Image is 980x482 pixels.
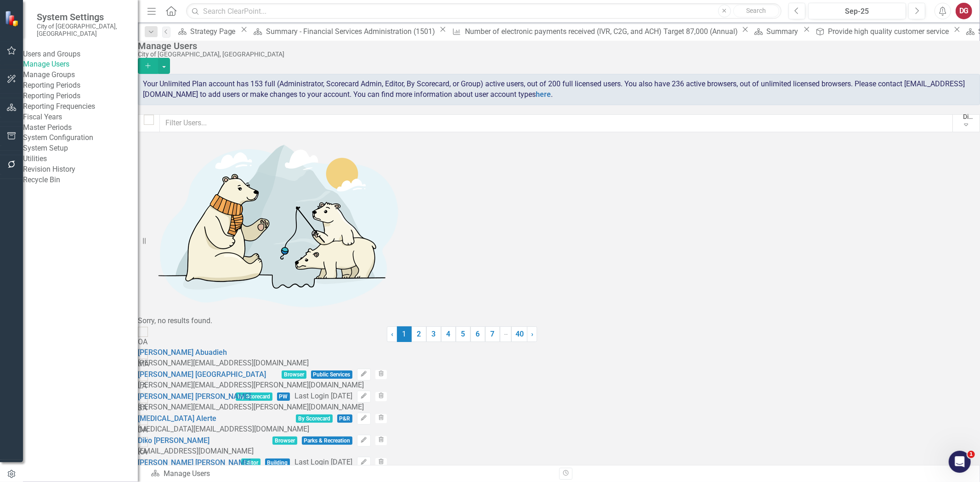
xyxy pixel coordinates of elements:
div: SA [138,403,309,414]
span: › [531,330,533,338]
div: OA [138,337,309,347]
a: Master Periods [23,123,138,133]
a: 4 [441,326,456,342]
a: Summary - Financial Services Administration (1501) [250,26,437,37]
a: Manage Groups [23,70,138,80]
a: [PERSON_NAME] [GEOGRAPHIC_DATA] [138,370,266,379]
span: 1 [968,451,975,458]
div: Display All Users [963,112,975,121]
img: ClearPoint Strategy [5,11,21,27]
a: 7 [485,326,500,342]
div: Users and Groups [23,49,138,60]
div: Reporting Periods [23,80,138,91]
a: Summary [751,26,801,37]
button: Search [733,5,779,17]
span: ‹ [391,330,393,338]
div: City of [GEOGRAPHIC_DATA], [GEOGRAPHIC_DATA] [138,51,975,58]
input: Search ClearPoint... [186,3,782,19]
a: [MEDICAL_DATA] Alerte [138,414,216,423]
a: Reporting Periods [23,91,138,101]
div: LA [138,381,364,392]
a: here [536,90,551,99]
div: DA [138,425,254,436]
a: Provide high quality customer service [812,26,951,37]
a: System Setup [23,143,138,154]
div: Summary - Financial Services Administration (1501) [266,26,437,37]
a: Strategy Page [175,26,238,37]
a: Revision History [23,164,138,175]
div: System Configuration [23,133,138,143]
input: Filter Users... [159,114,953,132]
a: [PERSON_NAME] [PERSON_NAME] [138,458,251,467]
a: 5 [456,326,470,342]
button: Sep-25 [808,3,906,19]
a: Manage Users [23,59,138,70]
div: Utilities [23,154,138,164]
small: City of [GEOGRAPHIC_DATA], [GEOGRAPHIC_DATA] [37,22,129,38]
div: MA [138,359,364,370]
a: Diko [PERSON_NAME] [138,436,210,445]
div: Manage Users [151,469,552,479]
a: [PERSON_NAME] Abuadieh [138,348,227,357]
a: Fiscal Years [23,112,138,123]
img: No results found [138,132,414,316]
div: Number of electronic payments received (IVR, C2G, and ACH) Target 87,000 (Annual) [465,26,740,37]
a: 2 [412,326,426,342]
div: Provide high quality customer service [828,26,952,37]
div: Sep-25 [811,6,903,17]
div: Strategy Page [190,26,238,37]
iframe: Intercom live chat [949,451,971,473]
a: [PERSON_NAME] [PERSON_NAME] [138,392,251,401]
div: Summary [766,26,801,37]
span: Your Unlimited Plan account has 153 full (Administrator, Scorecard Admin, Editor, By Scorecard, o... [143,79,965,99]
a: 40 [511,326,527,342]
div: KA [138,447,364,458]
a: Reporting Frequencies [23,101,138,112]
span: 1 [397,326,412,342]
a: 3 [426,326,441,342]
div: Sorry, no results found. [138,316,980,326]
span: System Settings [37,11,129,22]
a: Number of electronic payments received (IVR, C2G, and ACH) Target 87,000 (Annual) [449,26,740,37]
a: 6 [470,326,485,342]
a: Recycle Bin [23,175,138,185]
button: DG [956,3,972,19]
div: Manage Users [138,41,975,51]
span: Search [746,7,766,14]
